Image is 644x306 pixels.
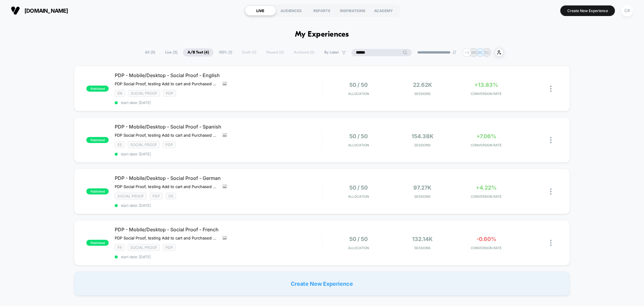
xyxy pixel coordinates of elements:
span: PDP Social Proof, testing Add to cart and Purchased messaging [115,133,218,138]
span: start date: [DATE] [115,100,322,105]
button: CR [620,5,635,17]
span: published [86,240,109,246]
span: SOCIAL PROOF [115,193,147,200]
img: Visually logo [11,6,20,15]
img: close [550,240,552,246]
span: Sessions [392,246,453,250]
span: DE [166,193,176,200]
span: published [86,86,109,92]
span: Allocation [348,246,369,250]
img: close [550,137,552,143]
span: PDP [150,193,163,200]
span: +7.06% [476,133,496,139]
span: +13.83% [475,82,498,88]
span: start date: [DATE] [115,152,322,156]
span: SOCIAL PROOF [128,141,160,148]
span: PDP [163,141,176,148]
button: [DOMAIN_NAME] [9,6,70,15]
h1: My Experiences [295,30,349,39]
span: Allocation [348,143,369,147]
img: end [453,50,456,54]
div: CR [621,5,633,17]
span: PDP Social Proof, testing Add to cart and Purchased messaging [115,236,218,240]
span: start date: [DATE] [115,203,322,208]
span: PDP - Mobile/Desktop - Social Proof - Spanish [115,124,322,130]
span: 50 / 50 [350,184,368,191]
span: PDP - Mobile/Desktop - Social Proof - German [115,175,322,181]
div: REPORTS [307,6,338,15]
span: FR [115,244,125,251]
span: -0.60% [476,236,496,242]
span: 50 / 50 [350,82,368,88]
span: SOCIAL PROOF [128,244,160,251]
span: EN [115,90,125,97]
span: Allocation [348,92,369,96]
span: 100% ( 1 ) [214,48,237,57]
span: PDP Social Proof, testing Add to cart and Purchased messaging [115,184,218,189]
span: 50 / 50 [350,236,368,242]
span: SOCIAL PROOF [128,90,160,97]
span: By Label [324,50,339,55]
img: close [550,188,552,195]
p: SC [484,50,489,55]
div: ACADEMY [368,6,399,15]
span: 132.14k [412,236,433,242]
span: +4.22% [476,184,497,191]
button: Create New Experience [560,5,615,16]
span: PDP [163,90,176,97]
span: 50 / 50 [350,133,368,139]
span: PDP - Mobile/Desktop - Social Proof - French [115,226,322,233]
span: Live ( 5 ) [161,48,182,57]
span: Sessions [392,92,453,96]
span: Sessions [392,194,453,199]
p: GC [478,50,483,55]
span: CONVERSION RATE [456,143,517,147]
span: [DOMAIN_NAME] [24,8,68,14]
img: close [550,86,552,92]
span: PDP [163,244,176,251]
div: Create New Experience [74,272,570,296]
span: 22.62k [413,82,432,88]
span: Sessions [392,143,453,147]
span: CONVERSION RATE [456,246,517,250]
span: CONVERSION RATE [456,194,517,199]
div: INSPIRATIONS [338,6,368,15]
span: PDP - Mobile/Desktop - Social Proof - English [115,72,322,78]
span: CONVERSION RATE [456,92,517,96]
div: AUDIENCES [276,6,307,15]
span: 154.38k [412,133,434,139]
span: A/B Test ( 4 ) [183,48,213,57]
span: published [86,137,109,143]
p: MN [471,50,477,55]
span: PDP Social Proof, testing Add to cart and Purchased messaging [115,81,218,86]
span: Allocation [348,194,369,199]
span: All ( 5 ) [140,48,160,57]
span: start date: [DATE] [115,255,322,259]
div: + 3 [463,48,471,57]
span: published [86,188,109,194]
span: 97.27k [414,184,432,191]
span: ES [115,141,125,148]
div: LIVE [245,6,276,15]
